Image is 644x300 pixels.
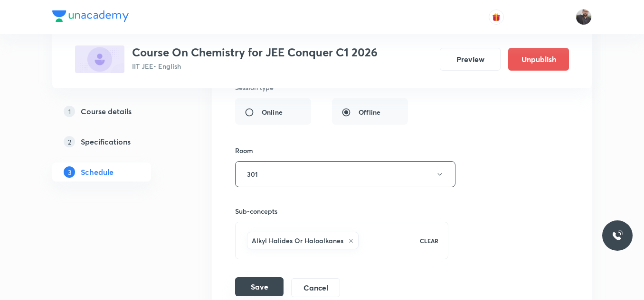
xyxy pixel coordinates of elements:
[235,145,253,155] h6: Room
[291,278,340,297] button: Cancel
[508,48,569,71] button: Unpublish
[64,136,75,147] p: 2
[52,10,129,22] img: Company Logo
[252,236,343,245] h6: Alkyl Halides Or Haloalkanes
[81,136,131,147] h5: Specifications
[64,166,75,178] p: 3
[492,13,501,21] img: avatar
[81,106,132,117] h5: Course details
[132,45,378,59] h3: Course On Chemistry for JEE Conquer C1 2026
[235,277,284,296] button: Save
[420,236,438,245] p: CLEAR
[132,61,378,71] p: IIT JEE • English
[612,230,623,241] img: ttu
[235,161,455,187] button: 301
[489,9,504,25] button: avatar
[52,102,181,121] a: 1Course details
[75,45,124,73] img: D001522D-1BC8-4E6D-88D1-AB13E6047EF0_plus.png
[52,132,181,151] a: 2Specifications
[235,206,448,216] h6: Sub-concepts
[576,9,592,25] img: Vishal Choudhary
[52,10,129,24] a: Company Logo
[440,48,501,71] button: Preview
[64,106,75,117] p: 1
[81,166,114,178] h5: Schedule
